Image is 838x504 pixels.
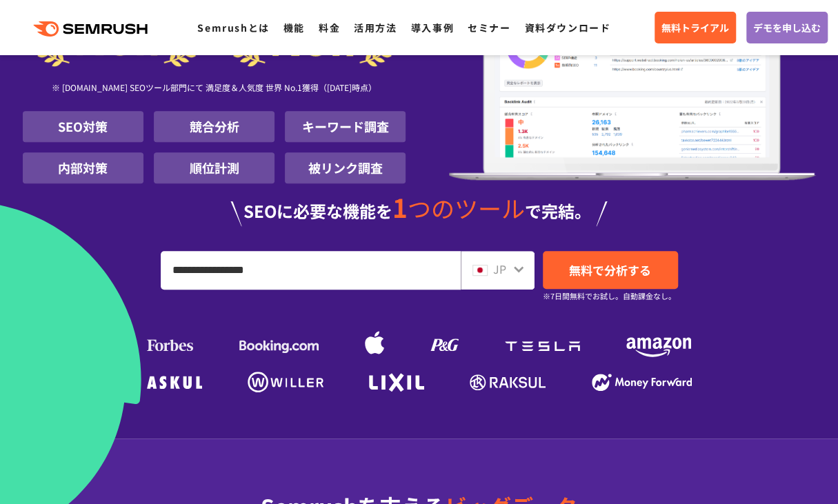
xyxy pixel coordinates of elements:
span: で完結。 [525,199,591,223]
li: 順位計測 [154,152,275,183]
a: 活用方法 [354,21,397,34]
span: 1 [392,188,408,225]
small: ※7日間無料でお試し。自動課金なし。 [543,290,676,303]
li: 内部対策 [23,152,143,183]
a: デモを申し込む [746,12,828,43]
a: 導入事例 [411,21,454,34]
a: Semrushとは [197,21,269,34]
li: キーワード調査 [285,111,406,142]
a: 機能 [283,21,305,34]
div: ※ [DOMAIN_NAME] SEOツール部門にて 満足度＆人気度 世界 No.1獲得（[DATE]時点） [23,67,406,111]
a: 無料で分析する [543,251,678,289]
input: URL、キーワードを入力してください [161,252,460,289]
span: JP [493,261,506,277]
span: デモを申し込む [753,20,821,35]
a: 資料ダウンロード [524,21,610,34]
li: 被リンク調査 [285,152,406,183]
a: 料金 [319,21,340,34]
span: つのツール [408,191,525,225]
span: 無料で分析する [569,261,651,279]
li: 競合分析 [154,111,275,142]
a: 無料トライアル [655,12,736,43]
a: セミナー [468,21,510,34]
li: SEO対策 [23,111,143,142]
span: 無料トライアル [661,20,729,35]
div: SEOに必要な機能を [23,194,816,226]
